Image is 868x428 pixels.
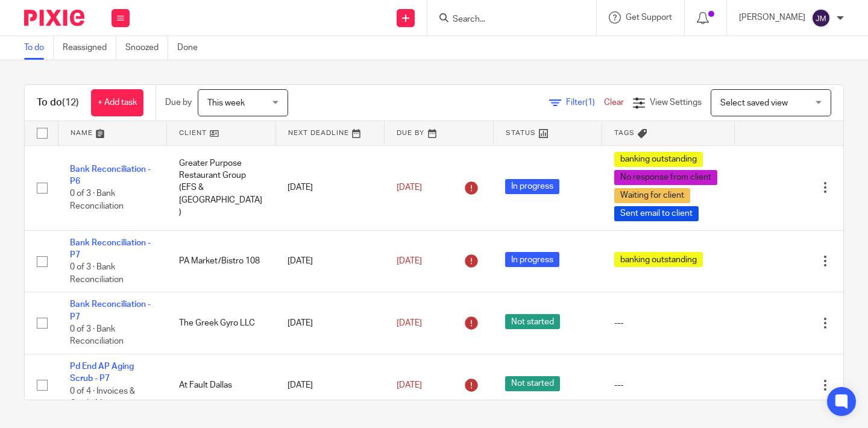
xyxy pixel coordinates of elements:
[37,96,79,109] h1: To do
[505,376,560,391] span: Not started
[62,98,79,107] span: (12)
[63,36,116,60] a: Reassigned
[70,325,124,346] span: 0 of 3 · Bank Reconciliation
[720,99,788,107] span: Select saved view
[739,11,805,24] p: [PERSON_NAME]
[167,354,276,417] td: At Fault Dallas
[614,188,690,203] span: Waiting for client
[505,252,559,267] span: In progress
[614,317,723,329] div: ---
[70,263,124,284] span: 0 of 3 · Bank Reconciliation
[275,145,385,230] td: [DATE]
[614,206,699,221] span: Sent email to client
[167,230,276,292] td: PA Market/Bistro 108
[451,14,560,25] input: Search
[604,98,624,107] a: Clear
[167,145,276,230] td: Greater Purpose Restaurant Group (EFS & [GEOGRAPHIC_DATA])
[70,362,134,383] a: Pd End AP Aging Scrub - P7
[566,98,604,107] span: Filter
[397,319,422,327] span: [DATE]
[91,89,143,116] a: + Add task
[614,130,635,136] span: Tags
[614,252,703,267] span: banking outstanding
[275,354,385,417] td: [DATE]
[70,165,151,186] a: Bank Reconciliation - P6
[177,36,207,60] a: Done
[585,98,595,107] span: (1)
[397,381,422,389] span: [DATE]
[614,152,703,167] span: banking outstanding
[614,379,723,391] div: ---
[614,170,717,185] span: No response from client
[24,36,54,60] a: To do
[397,257,422,265] span: [DATE]
[70,387,135,408] span: 0 of 4 · Invoices & Credit Memos
[70,190,124,211] span: 0 of 3 · Bank Reconciliation
[24,10,84,26] img: Pixie
[165,96,192,109] p: Due by
[505,179,559,194] span: In progress
[167,292,276,354] td: The Greek Gyro LLC
[626,13,672,22] span: Get Support
[275,230,385,292] td: [DATE]
[811,8,831,28] img: svg%3E
[70,239,151,259] a: Bank Reconciliation - P7
[125,36,168,60] a: Snoozed
[70,300,151,321] a: Bank Reconciliation - P7
[650,98,702,107] span: View Settings
[397,183,422,192] span: [DATE]
[505,314,560,329] span: Not started
[275,292,385,354] td: [DATE]
[207,99,245,107] span: This week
